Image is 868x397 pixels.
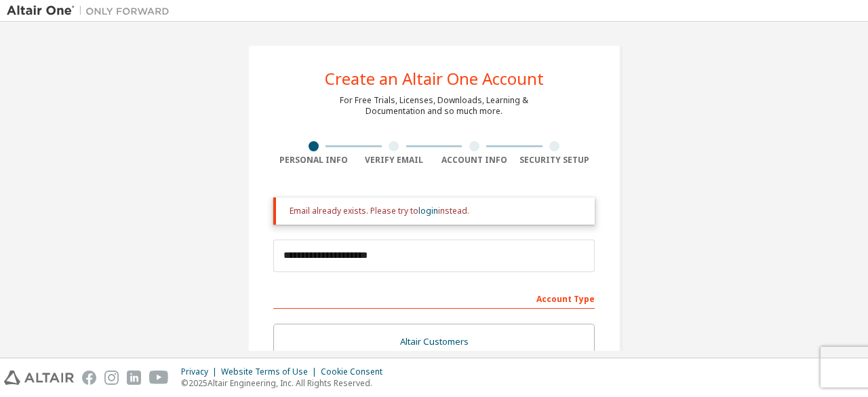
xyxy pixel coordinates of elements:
div: Verify Email [354,155,435,166]
div: Account Info [434,155,515,166]
div: Personal Info [273,155,354,166]
div: Website Terms of Use [221,366,321,377]
div: For Free Trials, Licenses, Downloads, Learning & Documentation and so much more. [340,95,528,117]
div: Account Type [273,287,595,309]
div: Create an Altair One Account [325,71,544,87]
a: login [418,205,438,216]
div: Security Setup [515,155,595,166]
img: linkedin.svg [127,371,141,385]
div: Privacy [181,366,221,377]
img: Altair One [7,4,176,18]
img: youtube.svg [149,371,169,385]
p: © 2025 Altair Engineering, Inc. All Rights Reserved. [181,377,391,389]
div: Email already exists. Please try to instead. [290,206,584,216]
img: altair_logo.svg [4,371,74,385]
div: Altair Customers [282,333,586,352]
div: Cookie Consent [321,366,391,377]
img: instagram.svg [104,371,119,385]
img: facebook.svg [82,371,96,385]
